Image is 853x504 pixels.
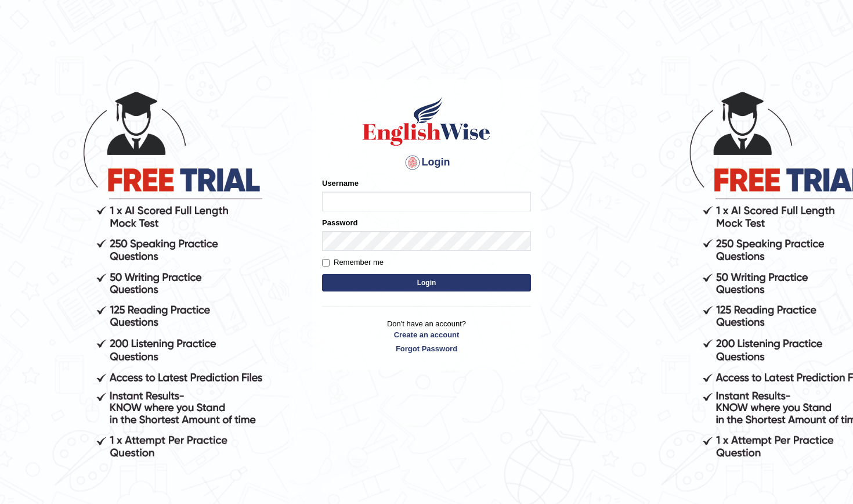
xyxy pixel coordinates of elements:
[322,178,359,189] label: Username
[322,274,531,291] button: Login
[322,259,330,267] input: Remember me
[322,329,531,340] a: Create an account
[322,257,384,268] label: Remember me
[322,318,531,354] p: Don't have an account?
[360,95,493,147] img: Logo of English Wise sign in for intelligent practice with AI
[322,343,531,354] a: Forgot Password
[322,153,531,172] h4: Login
[322,217,357,228] label: Password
